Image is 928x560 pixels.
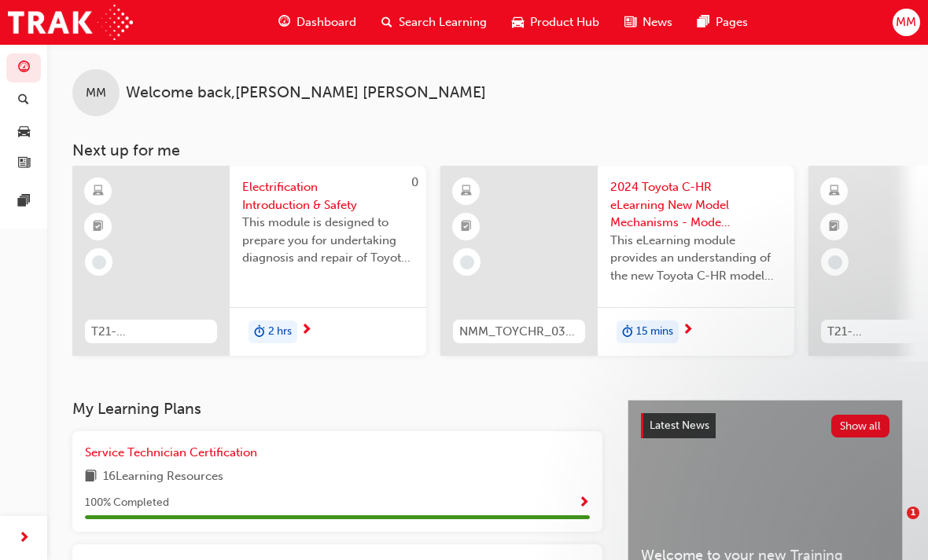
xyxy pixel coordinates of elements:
span: learningResourceType_ELEARNING-icon [93,181,104,202]
span: duration-icon [622,322,633,342]
span: Product Hub [530,13,599,31]
span: booktick-icon [829,217,840,237]
span: 15 mins [636,323,673,341]
a: guage-iconDashboard [266,6,369,38]
span: car-icon [18,125,30,139]
a: search-iconSearch Learning [369,6,499,38]
span: T21-FOD_HVIS_PREREQ [91,323,211,341]
span: search-icon [18,93,29,108]
span: learningResourceType_ELEARNING-icon [829,181,840,202]
span: Service Technician Certification [85,445,257,459]
a: 0T21-FOD_HVIS_PREREQElectrification Introduction & SafetyThis module is designed to prepare you f... [72,166,426,356]
a: news-iconNews [612,6,685,38]
span: news-icon [624,13,636,32]
span: booktick-icon [461,217,472,237]
span: pages-icon [18,195,30,209]
span: 2 hrs [268,323,292,341]
span: booktick-icon [93,217,104,237]
span: next-icon [682,324,694,338]
span: 16 Learning Resources [103,467,223,487]
span: News [643,13,672,31]
a: pages-iconPages [685,6,760,38]
span: next-icon [300,324,312,338]
span: pages-icon [698,13,709,32]
span: learningRecordVerb_NONE-icon [92,255,106,269]
a: NMM_TOYCHR_032024_MODULE_12024 Toyota C-HR eLearning New Model Mechanisms - Model Outline (Module... [440,166,794,356]
span: next-icon [18,529,30,548]
span: guage-icon [18,61,30,75]
span: This module is designed to prepare you for undertaking diagnosis and repair of Toyota & Lexus Ele... [242,214,414,267]
span: Pages [716,13,748,31]
span: 2024 Toyota C-HR eLearning New Model Mechanisms - Model Outline (Module 1) [610,178,782,232]
span: news-icon [18,157,30,171]
span: learningRecordVerb_NONE-icon [460,255,474,269]
span: MM [896,13,916,31]
span: NMM_TOYCHR_032024_MODULE_1 [459,323,579,341]
span: 1 [907,507,919,519]
span: search-icon [381,13,392,32]
span: book-icon [85,467,97,487]
iframe: Intercom live chat [875,507,912,544]
a: Service Technician Certification [85,444,263,462]
img: Trak [8,5,133,40]
span: car-icon [512,13,524,32]
span: MM [86,84,106,102]
span: 0 [411,175,418,189]
button: Show Progress [578,493,590,513]
a: car-iconProduct Hub [499,6,612,38]
span: guage-icon [278,13,290,32]
span: duration-icon [254,322,265,342]
span: This eLearning module provides an understanding of the new Toyota C-HR model line-up and their Ka... [610,232,782,285]
h3: My Learning Plans [72,400,602,418]
span: learningResourceType_ELEARNING-icon [461,181,472,202]
span: 100 % Completed [85,494,169,512]
span: Search Learning [399,13,487,31]
span: Dashboard [296,13,356,31]
button: MM [893,9,920,36]
span: Electrification Introduction & Safety [242,178,414,214]
span: learningRecordVerb_NONE-icon [828,255,842,269]
span: Welcome back , [PERSON_NAME] [PERSON_NAME] [126,84,486,102]
span: Show Progress [578,496,590,511]
h3: Next up for me [47,141,928,159]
